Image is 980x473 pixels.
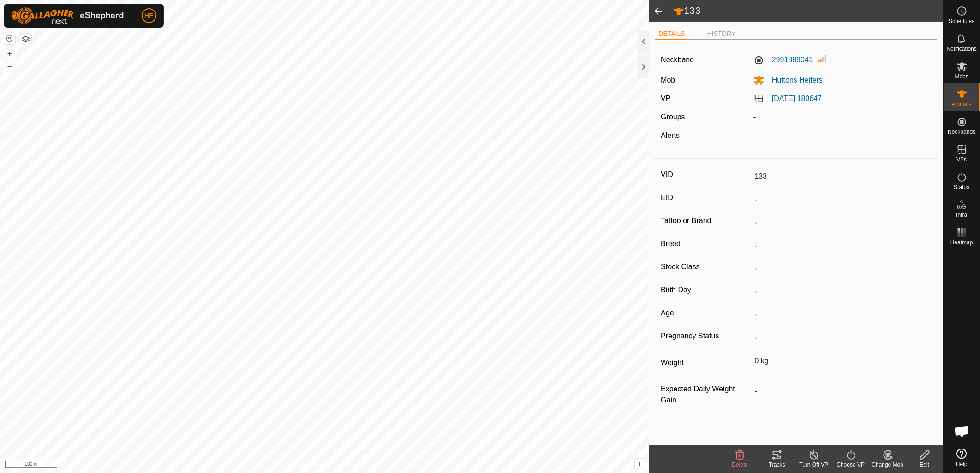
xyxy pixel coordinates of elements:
[956,157,967,162] span: VPs
[144,11,153,21] span: HE
[661,113,685,121] label: Groups
[956,212,967,218] span: Infra
[949,18,974,24] span: Schedules
[661,169,751,181] label: VID
[334,461,361,469] a: Contact Us
[765,76,823,84] span: Huttons Heifers
[635,459,645,469] button: i
[753,54,813,65] label: 2991889041
[906,461,943,469] div: Edit
[673,5,943,17] h2: 133
[955,74,968,79] span: Mobs
[20,34,31,45] button: Map Layers
[947,46,977,52] span: Notifications
[732,461,748,468] span: Delete
[704,29,740,39] li: HISTORY
[661,95,670,102] label: VP
[661,54,694,65] label: Neckband
[956,461,968,467] span: Help
[661,353,751,372] label: Weight
[661,384,751,406] label: Expected Daily Weight Gain
[661,215,751,227] label: Tattoo or Brand
[952,101,972,107] span: Animals
[869,461,906,469] div: Change Mob
[661,76,675,84] label: Mob
[4,48,15,59] button: +
[944,445,980,471] a: Help
[655,29,689,40] li: DETAILS
[661,307,751,319] label: Age
[4,60,15,71] button: –
[661,131,680,139] label: Alerts
[759,461,795,469] div: Tracks
[639,460,641,467] span: i
[288,461,323,469] a: Privacy Policy
[11,7,126,24] img: Gallagher Logo
[661,192,751,204] label: EID
[832,461,869,469] div: Choose VP
[772,95,822,102] a: [DATE] 180647
[948,418,976,445] a: Open chat
[661,330,751,342] label: Pregnancy Status
[950,240,973,245] span: Heatmap
[4,33,15,44] button: Reset Map
[817,53,828,64] img: Signal strength
[954,184,969,190] span: Status
[661,238,751,250] label: Breed
[661,284,751,296] label: Birth Day
[750,130,935,141] div: -
[750,112,935,123] div: -
[948,129,975,135] span: Neckbands
[795,461,832,469] div: Turn Off VP
[661,261,751,273] label: Stock Class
